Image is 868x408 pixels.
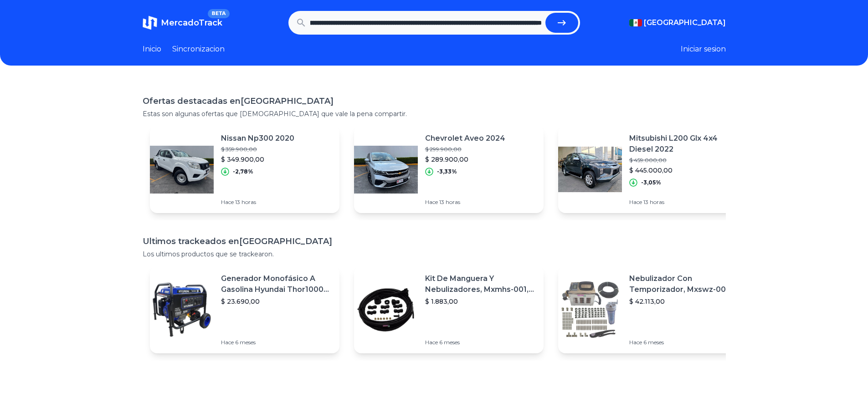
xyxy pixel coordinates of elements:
[425,297,536,306] p: $ 1.883,00
[558,278,622,342] img: Featured image
[629,339,740,346] p: Hace 6 meses
[150,138,214,201] img: Featured image
[143,95,726,107] h1: Ofertas destacadas en [GEOGRAPHIC_DATA]
[150,266,339,353] a: Featured imageGenerador Monofásico A Gasolina Hyundai Thor10000 P 11.5 Kw$ 23.690,00Hace 6 meses
[681,44,726,55] button: Iniciar sesion
[425,155,505,164] p: $ 289.900,00
[143,235,726,248] h1: Ultimos trackeados en [GEOGRAPHIC_DATA]
[143,109,726,118] p: Estas son algunas ofertas que [DEMOGRAPHIC_DATA] que vale la pena compartir.
[354,138,418,201] img: Featured image
[629,199,740,206] p: Hace 13 horas
[425,339,536,346] p: Hace 6 meses
[150,126,339,213] a: Featured imageNissan Np300 2020$ 359.900,00$ 349.900,00-2,78%Hace 13 horas
[150,278,214,342] img: Featured image
[221,297,332,306] p: $ 23.690,00
[629,297,740,306] p: $ 42.113,00
[629,133,740,155] p: Mitsubishi L200 Glx 4x4 Diesel 2022
[425,133,505,144] p: Chevrolet Aveo 2024
[558,126,748,213] a: Featured imageMitsubishi L200 Glx 4x4 Diesel 2022$ 459.000,00$ 445.000,00-3,05%Hace 13 horas
[221,155,294,164] p: $ 349.900,00
[208,9,229,18] span: BETA
[143,15,157,30] img: MercadoTrack
[221,273,332,295] p: Generador Monofásico A Gasolina Hyundai Thor10000 P 11.5 Kw
[221,133,294,144] p: Nissan Np300 2020
[425,146,505,153] p: $ 299.900,00
[233,168,253,175] p: -2,78%
[143,250,726,259] p: Los ultimos productos que se trackearon.
[629,166,740,175] p: $ 445.000,00
[221,199,294,206] p: Hace 13 horas
[437,168,457,175] p: -3,33%
[354,278,418,342] img: Featured image
[354,126,544,213] a: Featured imageChevrolet Aveo 2024$ 299.900,00$ 289.900,00-3,33%Hace 13 horas
[629,19,642,26] img: Mexico
[629,17,726,28] button: [GEOGRAPHIC_DATA]
[143,15,222,30] a: MercadoTrackBETA
[558,138,622,201] img: Featured image
[641,179,661,186] p: -3,05%
[161,18,222,28] span: MercadoTrack
[629,157,740,164] p: $ 459.000,00
[172,44,225,55] a: Sincronizacion
[354,266,544,353] a: Featured imageKit De Manguera Y Nebulizadores, Mxmhs-001, 6m, 6 Tees, 8 Bo$ 1.883,00Hace 6 meses
[221,146,294,153] p: $ 359.900,00
[558,266,748,353] a: Featured imageNebulizador Con Temporizador, Mxswz-009, 50m, 40 Boquillas$ 42.113,00Hace 6 meses
[629,273,740,295] p: Nebulizador Con Temporizador, Mxswz-009, 50m, 40 Boquillas
[221,339,332,346] p: Hace 6 meses
[143,44,161,55] a: Inicio
[425,199,505,206] p: Hace 13 horas
[644,17,726,28] span: [GEOGRAPHIC_DATA]
[425,273,536,295] p: Kit De Manguera Y Nebulizadores, Mxmhs-001, 6m, 6 Tees, 8 Bo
